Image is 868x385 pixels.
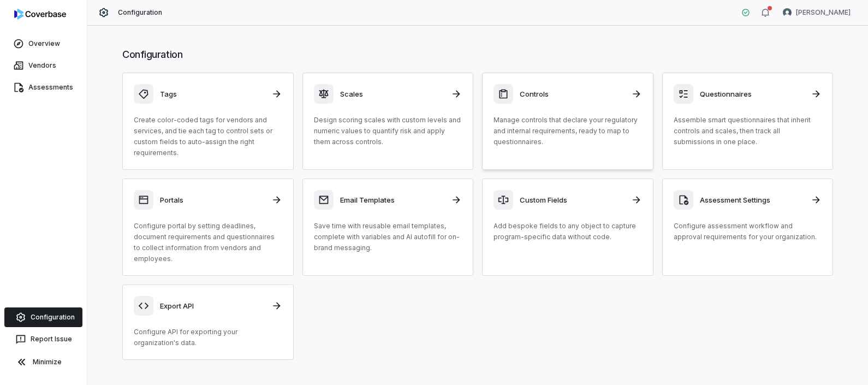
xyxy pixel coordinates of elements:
[340,195,445,205] h3: Email Templates
[160,301,265,311] h3: Export API
[122,179,294,276] a: PortalsConfigure portal by setting deadlines, document requirements and questionnaires to collect...
[31,313,75,322] span: Configuration
[674,221,822,242] p: Configure assessment workflow and approval requirements for your organization.
[28,83,73,92] span: Assessments
[28,61,56,70] span: Vendors
[118,8,163,17] span: Configuration
[700,89,805,99] h3: Questionnaires
[302,179,474,276] a: Email TemplatesSave time with reusable email templates, complete with variables and AI autofill f...
[134,327,282,348] p: Configure API for exporting your organization's data.
[674,115,822,147] p: Assemble smart questionnaires that inherit controls and scales, then track all submissions in one...
[482,73,653,170] a: ControlsManage controls that declare your regulatory and internal requirements, ready to map to q...
[302,73,474,170] a: ScalesDesign scoring scales with custom levels and numeric values to quantify risk and apply them...
[314,221,462,253] p: Save time with reusable email templates, complete with variables and AI autofill for on-brand mes...
[160,89,265,99] h3: Tags
[2,78,85,97] a: Assessments
[776,4,857,21] button: Raquel Wilson avatar[PERSON_NAME]
[14,9,66,20] img: logo-D7KZi-bG.svg
[4,307,82,327] a: Configuration
[520,89,625,99] h3: Controls
[122,73,294,170] a: TagsCreate color-coded tags for vendors and services, and tie each tag to control sets or custom ...
[4,329,82,349] button: Report Issue
[783,8,792,17] img: Raquel Wilson avatar
[482,179,653,276] a: Custom FieldsAdd bespoke fields to any object to capture program-specific data without code.
[122,285,294,360] a: Export APIConfigure API for exporting your organization's data.
[31,335,72,343] span: Report Issue
[33,358,62,366] span: Minimize
[494,221,642,242] p: Add bespoke fields to any object to capture program-specific data without code.
[134,115,282,158] p: Create color-coded tags for vendors and services, and tie each tag to control sets or custom fiel...
[796,8,851,17] span: [PERSON_NAME]
[520,195,625,205] h3: Custom Fields
[662,179,834,276] a: Assessment SettingsConfigure assessment workflow and approval requirements for your organization.
[314,115,462,147] p: Design scoring scales with custom levels and numeric values to quantify risk and apply them acros...
[122,48,833,62] h1: Configuration
[662,73,834,170] a: QuestionnairesAssemble smart questionnaires that inherit controls and scales, then track all subm...
[2,34,85,54] a: Overview
[4,351,82,373] button: Minimize
[494,115,642,147] p: Manage controls that declare your regulatory and internal requirements, ready to map to questionn...
[2,56,85,75] a: Vendors
[160,195,265,205] h3: Portals
[28,39,60,48] span: Overview
[134,221,282,264] p: Configure portal by setting deadlines, document requirements and questionnaires to collect inform...
[700,195,805,205] h3: Assessment Settings
[340,89,445,99] h3: Scales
